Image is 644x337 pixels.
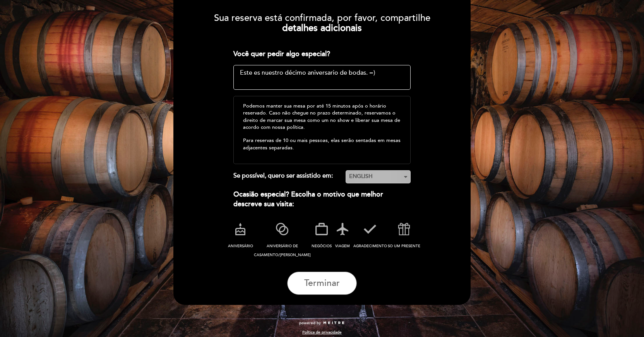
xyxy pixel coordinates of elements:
[287,272,357,295] button: Terminar
[254,244,311,257] span: ANIVERSÁRIO DE CASAMENTO/[PERSON_NAME]
[302,330,342,335] a: Política de privacidade
[349,173,407,180] span: ENGLISH
[353,244,387,248] span: AGRADECIMENTO
[304,278,340,289] span: Terminar
[233,170,346,183] div: Se possível, quero ser assistido em:
[312,244,332,248] span: NEGÓCIOS
[323,321,345,325] img: MEITRE
[243,103,400,130] span: Podemos manter sua mesa por até 15 minutos após o horário reservado. Caso não chegue no prazo det...
[214,12,430,24] span: Sua reserva está confirmada, por favor, compartilhe
[243,137,401,151] span: Para reservas de 10 ou mais pessoas, elas serão sentadas em mesas adjacentes separadas.
[233,49,411,59] div: Você quer pedir algo especial?
[228,244,253,248] span: ANIVERSÁRIO
[335,244,350,248] span: VIAGEM
[346,170,411,183] button: ENGLISH
[299,320,345,326] a: powered by
[388,244,420,248] span: SO UM PRESENTE
[233,190,411,209] div: Ocasião especial? Escolha o motivo que melhor descreve sua visita:
[299,320,321,326] span: powered by
[282,22,362,34] b: detalhes adicionais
